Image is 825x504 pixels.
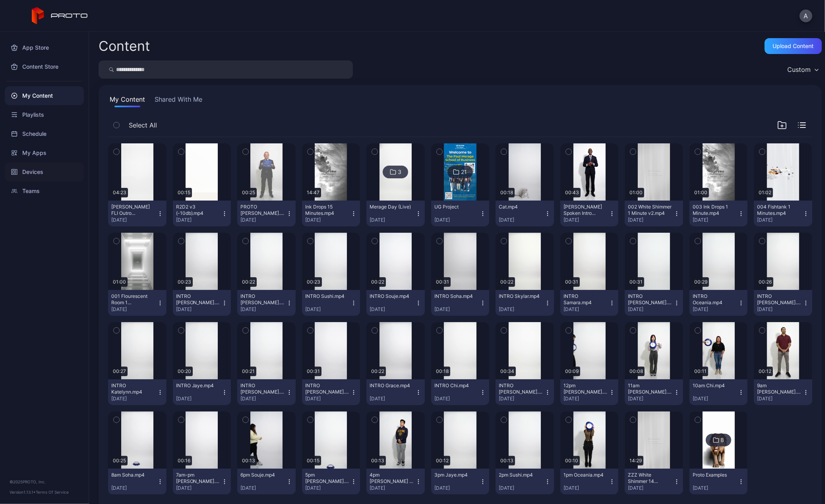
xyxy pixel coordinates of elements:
[564,217,609,223] div: [DATE]
[108,201,167,226] button: [PERSON_NAME] FLI Outro Proto.mp4[DATE]
[108,379,167,405] button: INTRO Katelynn.mp4[DATE]
[757,204,801,216] div: 004 Fishtank 1 Minutes.mp4
[176,204,220,216] div: R2D2 v3 (-10db).mp4
[757,217,803,223] div: [DATE]
[305,293,349,299] div: INTRO Sushi.mp4
[431,379,490,405] button: INTRO Chi.mp4[DATE]
[153,95,204,107] button: Shared With Me
[496,290,554,316] button: INTRO Skylar.mp4[DATE]
[240,472,284,478] div: 6pm Souje.mp4
[564,204,607,216] div: Dean Williamson Spoken Intro 29.97.mp4
[496,469,554,494] button: 2pm Sushi.mp4[DATE]
[783,60,822,79] button: Custom
[560,290,619,316] button: INTRO Samara.mp4[DATE]
[305,485,351,491] div: [DATE]
[693,382,736,389] div: 10am Chi.mp4
[693,306,738,313] div: [DATE]
[754,379,812,405] button: 9am [PERSON_NAME].mp4[DATE]
[773,43,814,49] div: Upload Content
[173,290,231,316] button: INTRO [PERSON_NAME].mp4[DATE]
[370,382,413,389] div: INTRO Grace.mp4
[431,290,490,316] button: INTRO Soha.mp4[DATE]
[431,201,490,226] button: UG Project[DATE]
[240,485,286,491] div: [DATE]
[370,472,413,485] div: 4pm Wayne & Jaye v2.mp4
[499,204,542,210] div: Cat.mp4
[370,306,415,313] div: [DATE]
[240,396,286,402] div: [DATE]
[434,217,480,223] div: [DATE]
[434,204,478,210] div: UG Project
[765,38,822,54] button: Upload Content
[240,293,284,306] div: INTRO Wayne.mp4
[434,306,480,313] div: [DATE]
[240,217,286,223] div: [DATE]
[111,217,157,223] div: [DATE]
[499,306,544,313] div: [DATE]
[108,95,147,107] button: My Content
[689,379,748,405] button: 10am Chi.mp4[DATE]
[693,204,736,216] div: 003 Ink Drops 1 Minute.mp4
[173,379,231,405] button: INTRO Jaye.mp4[DATE]
[564,306,609,313] div: [DATE]
[5,124,84,143] div: Schedule
[461,168,467,176] div: 21
[499,217,544,223] div: [DATE]
[499,396,544,402] div: [DATE]
[689,290,748,316] button: INTRO Oceania.mp4[DATE]
[434,485,480,491] div: [DATE]
[176,306,222,313] div: [DATE]
[5,182,84,201] a: Teams
[434,396,480,402] div: [DATE]
[5,162,84,182] a: Devices
[370,204,413,210] div: Merage Day (Live)
[302,290,360,316] button: INTRO Sushi.mp4[DATE]
[499,485,544,491] div: [DATE]
[628,204,672,216] div: 002 White Shimmer 1 Minute v2.mp4
[434,472,478,478] div: 3pm Jaye.mp4
[366,379,425,405] button: INTRO Grace.mp4[DATE]
[237,379,296,405] button: INTRO [PERSON_NAME].mp4[DATE]
[496,379,554,405] button: INTRO [PERSON_NAME].mp4[DATE]
[237,290,296,316] button: INTRO [PERSON_NAME].mp4[DATE]
[564,396,609,402] div: [DATE]
[628,217,674,223] div: [DATE]
[10,479,79,485] div: © 2025 PROTO, Inc.
[398,168,401,176] div: 3
[5,38,84,57] a: App Store
[305,217,351,223] div: [DATE]
[560,201,619,226] button: [PERSON_NAME] Spoken Intro 29.97.mp4[DATE]
[5,143,84,162] a: My Apps
[625,290,683,316] button: INTRO [PERSON_NAME].mp4[DATE]
[176,382,220,389] div: INTRO Jaye.mp4
[560,469,619,494] button: 1pm Oceania.mp4[DATE]
[129,120,157,130] span: Select All
[240,204,284,216] div: PROTO Paul Merage.mp4
[240,382,284,395] div: INTRO Ishan.mp4
[305,306,351,313] div: [DATE]
[5,86,84,105] div: My Content
[108,290,167,316] button: 001 Flourescent Room 1 Minute.mp4[DATE]
[625,379,683,405] button: 11am [PERSON_NAME].mp4[DATE]
[173,201,231,226] button: R2D2 v3 (-10db).mp4[DATE]
[5,105,84,124] a: Playlists
[111,472,155,478] div: 8am Soha.mp4
[754,290,812,316] button: INTRO [PERSON_NAME].mp4[DATE]
[499,293,542,299] div: INTRO Skylar.mp4
[689,201,748,226] button: 003 Ink Drops 1 Minute.mp4[DATE]
[5,57,84,76] a: Content Store
[499,382,542,395] div: INTRO Ameya.mp4
[173,469,231,494] button: 7am-pm [PERSON_NAME].mp4[DATE]
[787,66,811,73] div: Custom
[689,469,748,494] button: Proto Examples[DATE]
[111,396,157,402] div: [DATE]
[370,217,415,223] div: [DATE]
[564,472,607,478] div: 1pm Oceania.mp4
[36,490,69,494] a: Terms Of Service
[176,472,220,485] div: 7am-pm Dean Williamson.mp4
